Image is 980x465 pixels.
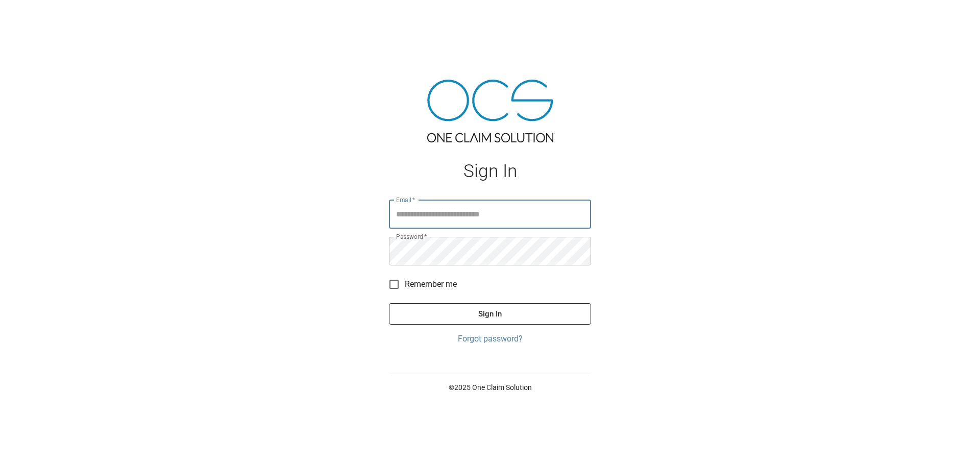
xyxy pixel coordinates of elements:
label: Email [396,195,415,204]
img: ocs-logo-white-transparent.png [12,6,53,27]
label: Password [396,232,427,241]
a: Forgot password? [389,333,591,345]
span: Remember me [405,278,457,290]
button: Sign In [389,303,591,325]
img: ocs-logo-tra.png [427,80,553,142]
p: © 2025 One Claim Solution [389,382,591,393]
h1: Sign In [389,161,591,182]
